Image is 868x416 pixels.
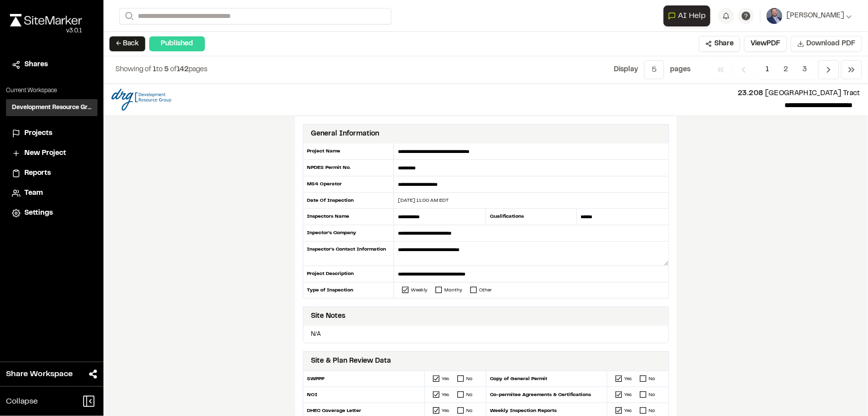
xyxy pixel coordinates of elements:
[786,10,844,21] span: [PERSON_NAME]
[670,64,690,75] p: page s
[303,242,394,266] div: Inspector's Contact Information
[303,209,394,225] div: Inspectors Name
[649,391,655,399] div: No
[649,407,655,415] div: No
[644,60,664,79] button: 5
[466,391,473,399] div: No
[738,91,763,97] span: 23.208
[806,38,856,49] span: Download PDF
[12,168,92,179] a: Reports
[6,86,97,95] p: Current Workspace
[115,64,207,75] p: to of pages
[311,311,346,322] div: Site Notes
[311,356,391,367] div: Site & Plan Review Data
[111,89,171,111] img: file
[179,88,860,99] p: [GEOGRAPHIC_DATA] Tract
[10,26,82,35] div: Oh geez...please don't...
[767,8,852,24] button: [PERSON_NAME]
[303,225,394,242] div: Inpector's Company
[12,148,92,159] a: New Project
[24,188,43,199] span: Team
[394,197,668,204] div: [DATE] 11:00 AM EDT
[303,193,394,209] div: Date Of Inspection
[311,129,380,139] div: General Information
[12,103,92,112] h3: Development Resource Group
[24,208,53,219] span: Settings
[12,128,92,139] a: Projects
[466,375,473,383] div: No
[24,148,66,159] span: New Project
[791,36,862,52] button: Download PDF
[24,168,51,179] span: Reports
[486,371,608,387] div: Copy of General Permit
[303,387,425,403] div: NOI
[795,60,814,79] span: 3
[177,67,189,73] span: 142
[115,67,153,73] span: Showing of
[486,387,608,403] div: Co-permitee Agreements & Certifications
[411,286,427,294] div: Weekly
[444,286,462,294] div: Monthy
[303,266,394,282] div: Project Description
[710,60,862,79] nav: Navigation
[649,375,655,383] div: No
[664,5,710,26] button: Open AI Assistant
[442,407,449,415] div: Yes
[479,286,492,294] div: Other
[442,391,449,399] div: Yes
[109,36,145,51] button: ← Back
[485,209,577,225] div: Qualifications
[664,5,714,26] div: Open AI Assistant
[466,407,473,415] div: No
[24,59,48,70] span: Shares
[164,67,169,73] span: 5
[153,67,156,73] span: 1
[24,128,52,139] span: Projects
[10,14,82,26] img: rebrand.png
[6,396,38,408] span: Collapse
[303,143,394,160] div: Project Name
[119,8,137,24] button: Search
[303,160,394,176] div: NPDES Permit No.
[6,368,73,380] span: Share Workspace
[624,407,632,415] div: Yes
[624,375,632,383] div: Yes
[624,391,632,399] div: Yes
[678,10,706,22] span: AI Help
[303,371,425,387] div: SWPPP
[303,176,394,193] div: MS4 Operator
[149,36,205,51] div: Published
[12,188,92,199] a: Team
[699,36,740,52] button: Share
[307,330,665,339] p: N/A
[12,59,92,70] a: Shares
[614,64,638,75] p: Display
[442,375,449,383] div: Yes
[303,282,394,298] div: Type of Inspection
[744,36,787,52] button: ViewPDF
[12,208,92,219] a: Settings
[767,8,782,24] img: User
[758,60,776,79] span: 1
[776,60,795,79] span: 2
